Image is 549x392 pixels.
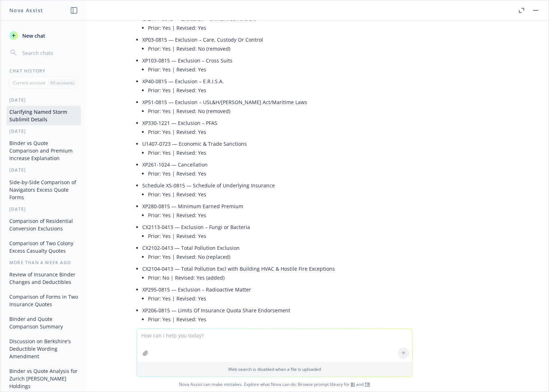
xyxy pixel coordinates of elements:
li: XP330-1221 — Exclusion – PFAS [142,118,412,139]
li: CX2171-0615 — Exclusion – Unmanned Aircraft [142,14,412,34]
span: New chat [21,32,45,39]
button: Clarifying Named Storm Sublimit Details [6,106,81,125]
li: XP206-0815 — Limits Of Insurance Quota Share Endorsement [142,305,412,326]
a: BI [351,381,355,387]
li: Prior: Yes | Revised: Yes [148,85,412,95]
button: Binder vs Quote Comparison and Premium Increase Explanation [6,137,81,164]
li: XP295-0815 — Exclusion – Radioactive Matter [142,284,412,305]
li: Schedule XS-0815 — Schedule of Underlying Insurance [142,180,412,201]
input: Search chats [21,48,78,58]
div: [DATE] [1,128,87,134]
li: CX2102-0413 — Total Pollution Exclusion [142,243,412,263]
li: XP261-1024 — Cancellation [142,159,412,180]
li: U1407-0723 — Economic & Trade Sanctions [142,139,412,159]
span: Nova Assist can make mistakes. Explore what Nova can do: Browse prompt library for and [3,377,546,392]
li: XP334-0923 — Exclusion – Cyber Incident/Electronic Data/Privacy [142,326,412,347]
li: XP40-0815 — Exclusion – E.R.I.S.A. [142,76,412,97]
button: Comparison of Two Colony Excess Casualty Quotes [6,237,81,257]
button: New chat [6,29,81,42]
h1: Nova Assist [9,6,43,14]
button: Discussion on Berkshire's Deductible Wording Amendment [6,335,81,362]
li: Prior: Yes | Revised: Yes [148,210,412,220]
li: Prior: Yes | Revised: Yes [148,314,412,325]
div: More than a week ago [1,260,87,266]
li: Prior: No | Revised: Yes (added) [148,272,412,283]
li: Prior: Yes | Revised: Yes [148,189,412,200]
div: [DATE] [1,167,87,173]
button: Review of Insurance Binder Changes and Deductibles [6,269,81,288]
div: Chat History [1,68,87,74]
li: CX2104-0413 — Total Pollution Excl with Building HVAC & Hostile Fire Exceptions [142,263,412,284]
li: Prior: Yes | Revised: No (removed) [148,43,412,54]
button: Comparison of Residential Conversion Exclusions [6,215,81,234]
button: Side-by-Side Comparison of Navigators Excess Quote Forms [6,176,81,203]
li: Prior: Yes | Revised: No (removed) [148,106,412,116]
p: All accounts [50,80,74,86]
p: Current account [13,80,45,86]
button: Binder vs Quote Analysis for Zurich [PERSON_NAME] Holdings [6,365,81,392]
li: Prior: Yes | Revised: Yes [148,148,412,158]
li: Prior: Yes | Revised: Yes [148,127,412,137]
a: TR [365,381,370,387]
div: [DATE] [1,206,87,212]
li: Prior: Yes | Revised: Yes [148,64,412,75]
li: CX2113-0413 — Exclusion – Fungi or Bacteria [142,222,412,243]
li: XP103-0815 — Exclusion – Cross Suits [142,55,412,76]
li: Prior: Yes | Revised: Yes [148,231,412,241]
button: Binder and Quote Comparison Summary [6,313,81,332]
li: XP280-0815 — Minimum Earned Premium [142,201,412,222]
p: Web search is disabled when a file is uploaded [141,366,408,372]
li: Prior: Yes | Revised: Yes [148,293,412,304]
li: XP51-0815 — Exclusion – USL&H/[PERSON_NAME] Act/Maritime Laws [142,97,412,118]
li: Prior: Yes | Revised: Yes [148,168,412,179]
li: Prior: Yes | Revised: Yes [148,23,412,33]
button: Comparison of Forms in Two Insurance Quotes [6,291,81,310]
li: Prior: Yes | Revised: No (replaced) [148,252,412,262]
li: XP03-0815 — Exclusion – Care, Custody Or Control [142,34,412,55]
div: [DATE] [1,97,87,103]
